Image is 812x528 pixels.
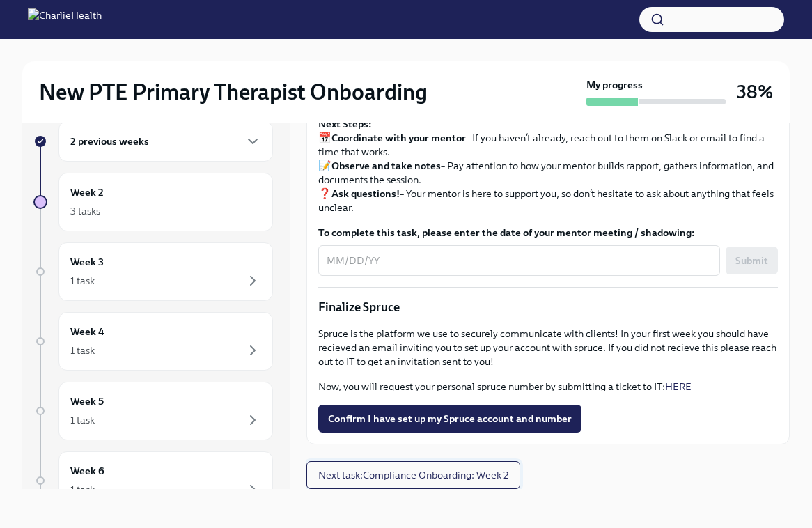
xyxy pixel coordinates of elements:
h6: Week 3 [70,254,104,270]
strong: Ask questions! [331,187,400,200]
a: HERE [665,380,692,393]
div: 1 task [70,343,95,357]
p: 📅 – If you haven’t already, reach out to them on Slack or email to find a time that works. 📝 – Pa... [318,117,778,215]
strong: Next Steps: [318,118,372,130]
a: Week 41 task [33,312,273,371]
button: Next task:Compliance Onboarding: Week 2 [306,461,520,489]
a: Week 61 task [33,451,273,510]
p: Now, you will request your personal spruce number by submitting a ticket to IT: [318,380,778,394]
h3: 38% [737,79,773,104]
h6: 2 previous weeks [70,134,149,149]
h2: New PTE Primary Therapist Onboarding [39,78,428,106]
a: Week 51 task [33,382,273,440]
p: Finalize Spruce [318,299,778,316]
div: 1 task [70,413,95,427]
div: 3 tasks [70,204,100,218]
a: Week 31 task [33,242,273,301]
a: Week 23 tasks [33,173,273,231]
div: 1 task [70,274,95,288]
span: Confirm I have set up my Spruce account and number [328,412,572,426]
strong: Observe and take notes [331,160,441,172]
div: 1 task [70,483,95,497]
h6: Week 4 [70,324,104,339]
span: Next task : Compliance Onboarding: Week 2 [318,468,508,482]
strong: Coordinate with your mentor [331,132,466,144]
strong: My progress [586,78,643,92]
h6: Week 6 [70,463,104,479]
p: Spruce is the platform we use to securely communicate with clients! In your first week you should... [318,327,778,368]
label: To complete this task, please enter the date of your mentor meeting / shadowing: [318,226,778,240]
button: Confirm I have set up my Spruce account and number [318,405,581,433]
div: 2 previous weeks [58,121,273,162]
h6: Week 5 [70,394,104,409]
h6: Week 2 [70,185,104,200]
img: CharlieHealth [28,8,102,31]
